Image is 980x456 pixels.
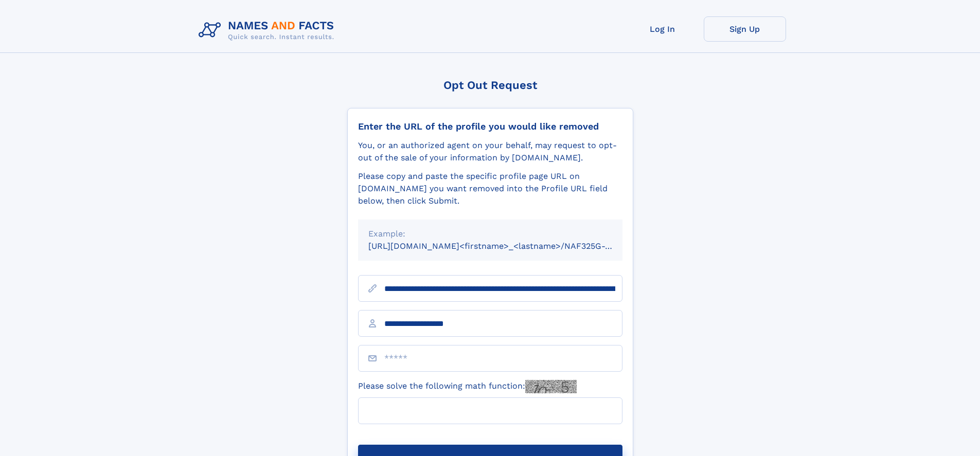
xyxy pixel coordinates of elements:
[194,16,343,44] img: Logo Names and Facts
[368,228,612,240] div: Example:
[368,241,642,251] small: [URL][DOMAIN_NAME]<firstname>_<lastname>/NAF325G-xxxxxxxx
[621,16,704,42] a: Log In
[358,380,577,393] label: Please solve the following math function:
[358,139,622,164] div: You, or an authorized agent on your behalf, may request to opt-out of the sale of your informatio...
[358,170,622,207] div: Please copy and paste the specific profile page URL on [DOMAIN_NAME] you want removed into the Pr...
[704,16,786,42] a: Sign Up
[347,79,633,92] div: Opt Out Request
[358,121,622,132] div: Enter the URL of the profile you would like removed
